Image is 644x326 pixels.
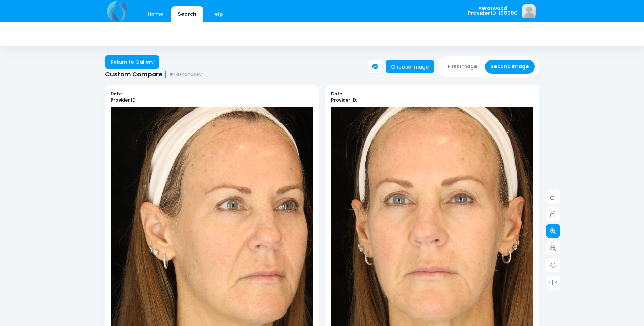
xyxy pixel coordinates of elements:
b: Date: [331,91,343,97]
span: Custom Compare [105,71,162,78]
button: Second Image [485,60,535,74]
small: #TashaAubey [169,72,202,77]
b: Provider ID: [331,97,357,103]
a: Home [141,6,170,22]
a: Search [171,6,203,22]
a: Choose image [386,60,435,73]
a: > | < [546,275,560,289]
a: Help [204,6,229,22]
a: Return to Gallery [105,55,160,69]
b: Date: [111,91,123,97]
img: image [522,4,536,18]
b: Provider ID: [111,97,136,103]
button: First Image [442,60,483,74]
span: AWatwood Provider ID: 100000 [468,6,518,16]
